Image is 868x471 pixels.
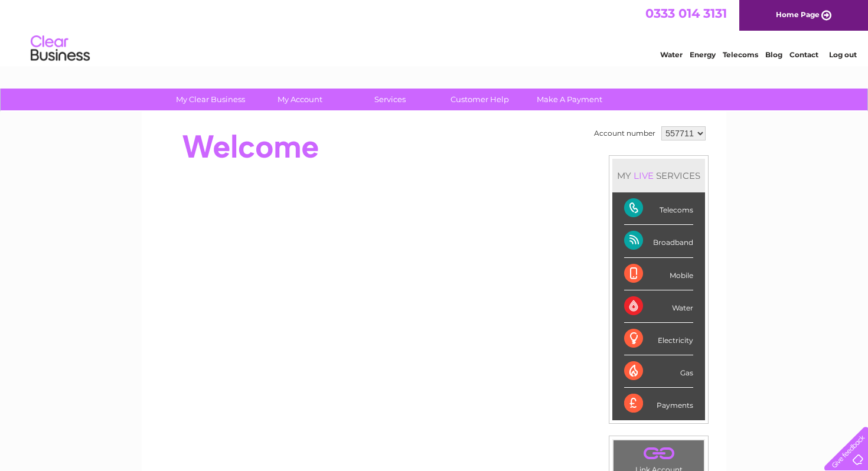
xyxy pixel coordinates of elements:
[765,50,782,59] a: Blog
[521,89,618,110] a: Make A Payment
[624,355,693,388] div: Gas
[612,159,705,192] div: MY SERVICES
[616,443,701,464] a: .
[156,6,714,57] div: Clear Business is a trading name of Verastar Limited (registered in [GEOGRAPHIC_DATA] No. 3667643...
[341,89,439,110] a: Services
[624,192,693,225] div: Telecoms
[252,89,349,110] a: My Account
[690,50,716,59] a: Energy
[431,89,528,110] a: Customer Help
[624,225,693,257] div: Broadband
[723,50,758,59] a: Telecoms
[624,323,693,355] div: Electricity
[591,123,658,143] td: Account number
[829,50,857,59] a: Log out
[789,50,818,59] a: Contact
[645,6,727,21] a: 0333 014 3131
[624,258,693,290] div: Mobile
[162,89,259,110] a: My Clear Business
[624,290,693,323] div: Water
[660,50,683,59] a: Water
[624,388,693,420] div: Payments
[631,170,656,181] div: LIVE
[30,31,90,67] img: logo.png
